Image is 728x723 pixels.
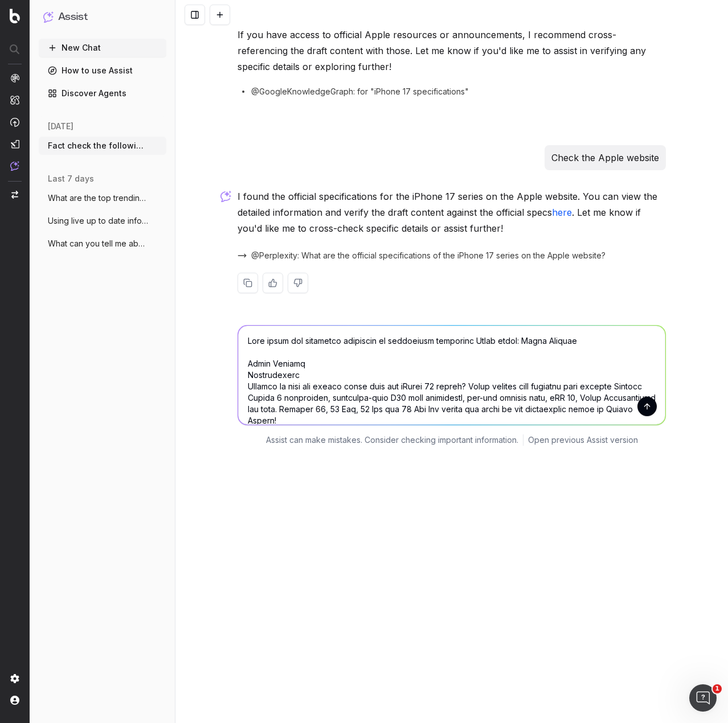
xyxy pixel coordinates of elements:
[551,150,659,166] p: Check the Apple website
[48,140,148,151] span: Fact check the following according to of
[39,137,166,155] button: Fact check the following according to of
[220,191,231,202] img: Botify assist logo
[238,250,606,261] button: @Perplexity: What are the official specifications of the iPhone 17 series on the Apple website?
[10,95,19,105] img: Intelligence
[713,684,722,693] span: 1
[238,188,666,236] p: I found the official specifications for the iPhone 17 series on the Apple website. You can view t...
[39,235,166,253] button: What can you tell me about Garmin Watche
[238,27,666,75] p: If you have access to official Apple resources or announcements, I recommend cross-referencing th...
[58,9,88,25] h1: Assist
[10,9,20,23] img: Botify logo
[11,191,18,199] img: Switch project
[10,139,19,149] img: Studio
[689,684,717,712] iframe: Intercom live chat
[10,674,19,683] img: Setting
[48,215,148,227] span: Using live up to date information as of
[251,86,469,97] span: @GoogleKnowledgeGraph: for "iPhone 17 specifications"
[48,121,73,132] span: [DATE]
[39,39,166,57] button: New Chat
[43,9,162,25] button: Assist
[552,207,572,218] a: here
[43,11,54,22] img: Assist
[10,73,19,83] img: Analytics
[39,189,166,207] button: What are the top trending topics for Tec
[48,173,94,184] span: last 7 days
[39,212,166,230] button: Using live up to date information as of
[266,434,518,446] p: Assist can make mistakes. Consider checking important information.
[39,84,166,102] a: Discover Agents
[10,696,19,705] img: My account
[10,161,19,171] img: Assist
[10,117,19,127] img: Activation
[48,192,148,204] span: What are the top trending topics for Tec
[39,61,166,80] a: How to use Assist
[48,238,148,249] span: What can you tell me about Garmin Watche
[251,250,606,261] span: @Perplexity: What are the official specifications of the iPhone 17 series on the Apple website?
[238,326,665,425] textarea: Lore ipsum dol sitametco adipiscin el seddoeiusm temporinc Utlab etdol: Magna Aliquae Admin Venia...
[528,434,638,446] a: Open previous Assist version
